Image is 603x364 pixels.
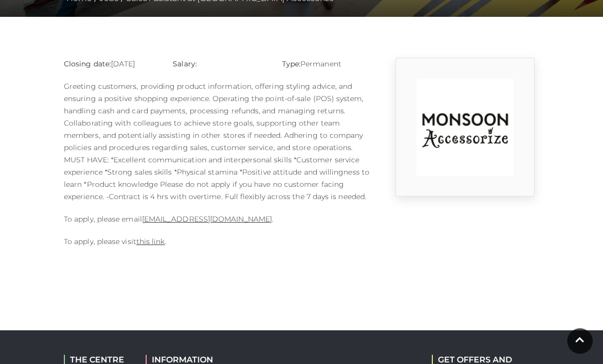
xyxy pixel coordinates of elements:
[64,213,376,225] p: To apply, please email .
[173,59,197,68] strong: Salary:
[282,59,300,68] strong: Type:
[64,58,157,70] p: [DATE]
[64,59,111,68] strong: Closing date:
[136,237,165,246] a: this link
[416,79,514,176] img: rtuC_1630740947_no1Y.jpg
[142,214,272,224] a: [EMAIL_ADDRESS][DOMAIN_NAME]
[64,80,376,203] p: Greeting customers, providing product information, offering styling advice, and ensuring a positi...
[64,235,376,248] p: To apply, please visit .
[282,58,376,70] p: Permanent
